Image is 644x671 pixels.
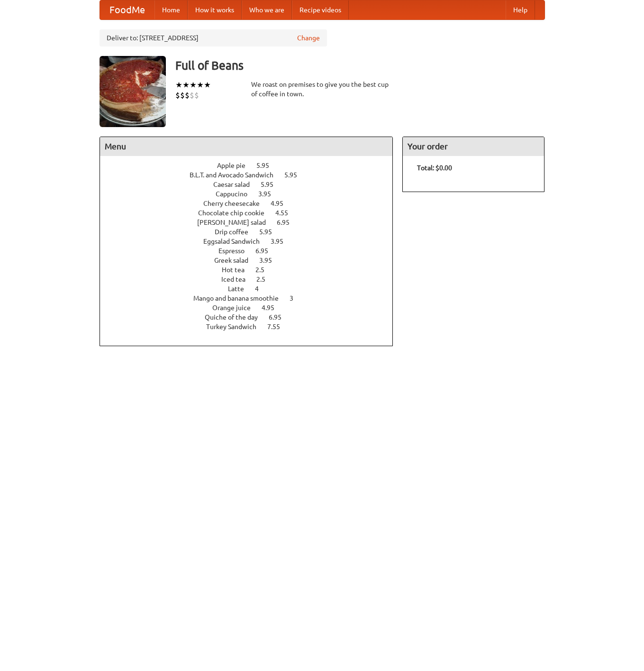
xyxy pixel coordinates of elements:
a: B.L.T. and Avocado Sandwich 5.95 [190,171,315,179]
a: Mango and banana smoothie 3 [193,294,311,302]
li: ★ [204,80,211,90]
span: Caesar salad [213,181,259,188]
a: Apple pie 5.95 [217,162,287,169]
span: Mango and banana smoothie [193,294,288,302]
span: 6.95 [269,313,291,321]
span: Cherry cheesecake [203,200,269,207]
span: 2.5 [256,276,275,283]
a: How it works [188,0,242,19]
span: 5.95 [284,171,307,179]
span: Latte [228,285,254,293]
li: $ [185,90,190,101]
span: [PERSON_NAME] salad [197,219,275,226]
span: Chocolate chip cookie [198,209,274,217]
li: $ [194,90,199,101]
span: Hot tea [222,266,254,274]
span: Drip coffee [215,228,258,236]
a: Who we are [242,0,292,19]
span: 3.95 [258,190,281,198]
span: 7.55 [267,323,290,331]
span: Quiche of the day [205,313,267,321]
span: Eggsalad Sandwich [203,238,269,245]
span: Turkey Sandwich [206,323,266,331]
b: Total: $0.00 [417,164,452,172]
div: We roast on premises to give you the best cup of coffee in town. [251,80,393,99]
a: Eggsalad Sandwich 3.95 [203,238,301,245]
a: Espresso 6.95 [218,247,286,255]
li: $ [190,90,194,101]
div: Deliver to: [STREET_ADDRESS] [100,29,327,46]
a: Drip coffee 5.95 [215,228,290,236]
img: angular.jpg [100,56,166,127]
a: Chocolate chip cookie 4.55 [198,209,306,217]
span: 3 [290,294,303,302]
span: 4 [255,285,268,293]
a: Hot tea 2.5 [222,266,282,274]
span: Orange juice [212,304,260,312]
a: FoodMe [100,0,154,19]
a: Recipe videos [292,0,349,19]
a: [PERSON_NAME] salad 6.95 [197,219,307,226]
li: ★ [190,80,197,90]
li: ★ [175,80,182,90]
span: 3.95 [271,238,293,245]
span: 2.5 [255,266,274,274]
a: Iced tea 2.5 [221,276,283,283]
span: 3.95 [259,257,281,264]
span: Cappucino [216,190,257,198]
span: 6.95 [277,219,299,226]
a: Change [297,33,320,43]
a: Home [154,0,188,19]
li: ★ [182,80,190,90]
span: Apple pie [217,162,255,169]
li: $ [180,90,185,101]
h4: Menu [100,137,393,156]
span: 6.95 [255,247,278,255]
span: B.L.T. and Avocado Sandwich [190,171,283,179]
a: Caesar salad 5.95 [213,181,291,188]
a: Orange juice 4.95 [212,304,292,312]
span: 5.95 [261,181,283,188]
a: Greek salad 3.95 [214,257,290,264]
a: Help [506,0,535,19]
a: Cherry cheesecake 4.95 [203,200,301,207]
li: $ [175,90,180,101]
li: ★ [197,80,204,90]
span: 5.95 [259,228,281,236]
h4: Your order [403,137,544,156]
span: Espresso [218,247,254,255]
a: Latte 4 [228,285,276,293]
a: Quiche of the day 6.95 [205,313,299,321]
span: 4.95 [271,200,293,207]
a: Cappucino 3.95 [216,190,289,198]
h3: Full of Beans [175,56,545,75]
a: Turkey Sandwich 7.55 [206,323,298,331]
span: Iced tea [221,276,255,283]
span: 5.95 [256,162,279,169]
span: 4.55 [275,209,298,217]
span: Greek salad [214,257,258,264]
span: 4.95 [262,304,284,312]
